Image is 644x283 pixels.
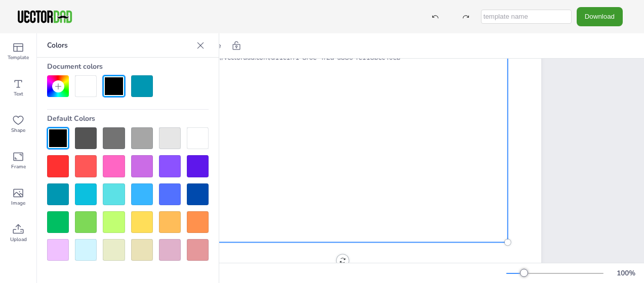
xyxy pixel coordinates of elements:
img: VectorDad-1.png [16,9,73,24]
span: Image [11,199,25,207]
p: Colors [47,33,192,58]
span: Upload [10,235,27,244]
span: Frame [11,163,26,171]
span: Text [14,90,23,98]
span: Template [8,54,29,62]
div: 100 % [614,268,638,278]
div: Default Colors [47,110,209,127]
span: Shape [11,126,25,134]
div: Document colors [47,58,209,75]
button: Download [577,7,623,26]
input: template name [481,10,572,24]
